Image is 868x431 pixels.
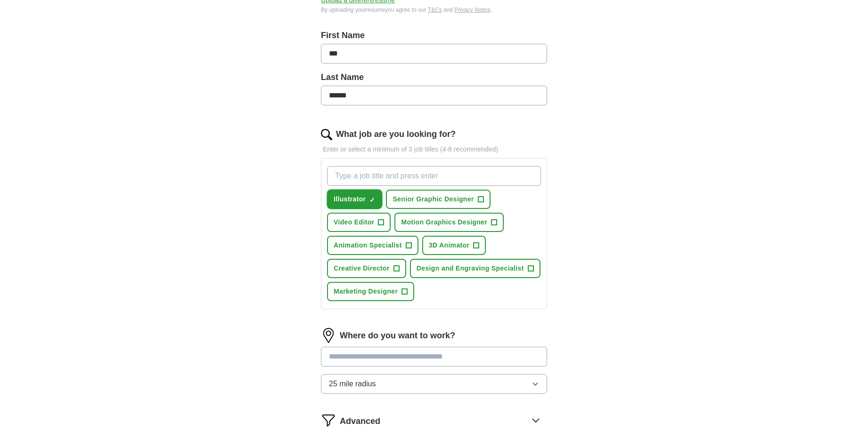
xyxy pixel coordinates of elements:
[394,213,504,232] button: Motion Graphics Designer
[334,194,366,204] span: Illustrator
[321,413,336,428] img: filter
[454,7,491,13] a: Privacy Notice
[334,240,402,250] span: Animation Specialist
[327,190,382,209] button: Illustrator✓
[321,328,336,343] img: location.png
[429,240,470,250] span: 3D Animator
[428,7,442,13] a: T&Cs
[336,128,456,141] label: What job are you looking for?
[334,287,398,296] span: Marketing Designer
[401,217,487,227] span: Motion Graphics Designer
[327,213,391,232] button: Video Editor
[334,263,390,273] span: Creative Director
[321,129,332,140] img: search.png
[369,196,375,204] span: ✓
[340,329,455,342] label: Where do you want to work?
[321,29,547,42] label: First Name
[422,236,486,255] button: 3D Animator
[386,190,490,209] button: Senior Graphic Designer
[329,378,376,390] span: 25 mile radius
[393,194,474,204] span: Senior Graphic Designer
[410,259,540,278] button: Design and Engraving Specialist
[327,259,406,278] button: Creative Director
[334,217,374,227] span: Video Editor
[327,166,541,186] input: Type a job title and press enter
[327,236,418,255] button: Animation Specialist
[417,263,524,273] span: Design and Engraving Specialist
[321,6,547,14] div: By uploading your resume you agree to our and .
[321,374,547,394] button: 25 mile radius
[340,415,380,428] span: Advanced
[327,282,414,301] button: Marketing Designer
[321,144,547,154] p: Enter or select a minimum of 3 job titles (4-8 recommended)
[321,71,547,84] label: Last Name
